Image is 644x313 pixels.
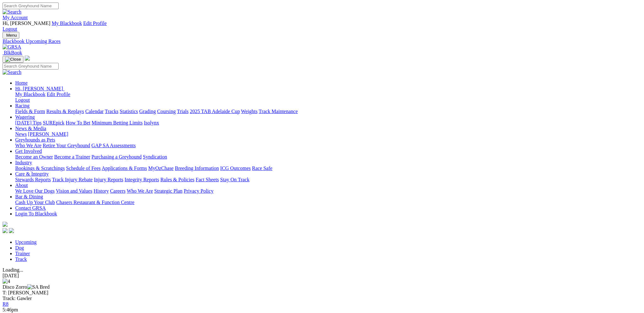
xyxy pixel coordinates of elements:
a: Bookings & Scratchings [15,166,65,171]
a: Bar & Dining [15,194,43,199]
a: Who We Are [127,188,153,194]
a: About [15,183,28,188]
a: News & Media [15,126,46,131]
a: Home [15,80,28,86]
a: Become an Owner [15,154,53,160]
a: Statistics [120,109,138,114]
a: R8 [3,301,9,307]
button: Toggle navigation [3,32,19,39]
div: Racing [15,109,641,114]
div: About [15,188,641,194]
a: GAP SA Assessments [92,143,136,148]
a: News [15,131,27,137]
a: History [93,188,109,194]
span: Hi, [PERSON_NAME] [3,21,50,26]
div: Get Involved [15,154,641,160]
a: Track [15,256,27,262]
div: News & Media [15,131,641,137]
a: Edit Profile [47,92,70,97]
a: Race Safe [252,166,272,171]
a: Grading [139,109,156,114]
a: Logout [15,97,30,103]
a: Minimum Betting Limits [92,120,143,125]
img: twitter.svg [9,228,14,233]
button: Toggle navigation [3,56,23,63]
a: Racing [15,103,29,108]
a: Contact GRSA [15,205,46,211]
img: Search [3,9,22,15]
a: Who We Are [15,143,41,148]
div: My Account [3,21,641,32]
a: Isolynx [144,120,159,125]
img: logo-grsa-white.png [25,56,30,61]
span: Loading... [3,267,23,273]
img: facebook.svg [3,228,8,233]
a: Stewards Reports [15,177,51,182]
a: Track Injury Rebate [52,177,92,182]
a: Breeding Information [175,166,219,171]
a: Become a Trainer [54,154,90,160]
img: GRSA [3,44,21,50]
div: Hi, [PERSON_NAME] [15,92,641,103]
a: Vision and Values [56,188,92,194]
img: logo-grsa-white.png [3,222,8,227]
span: Hi, [PERSON_NAME] [15,86,63,91]
div: Care & Integrity [15,177,641,183]
img: Close [5,57,21,62]
a: Coursing [157,109,176,114]
div: 5:46pm [3,307,641,313]
a: 2025 TAB Adelaide Cup [190,109,240,114]
a: Trainer [15,251,30,256]
img: SA Bred [27,284,50,290]
a: Cash Up Your Club [15,200,55,205]
a: Fact Sheets [196,177,219,182]
input: Search [3,63,59,69]
a: Purchasing a Greyhound [92,154,142,160]
a: Weights [241,109,258,114]
a: Logout [3,26,17,32]
a: BlkBook [3,50,22,55]
a: My Account [3,15,28,20]
a: Blackbook Upcoming Races [3,39,641,44]
div: Bar & Dining [15,200,641,205]
a: Dog [15,245,24,250]
div: Wagering [15,120,641,126]
a: Careers [110,188,125,194]
a: Integrity Reports [124,177,159,182]
div: Industry [15,166,641,171]
a: Results & Replays [46,109,84,114]
a: Track Maintenance [259,109,298,114]
span: BlkBook [4,50,22,55]
div: Track: Gawler [3,296,641,301]
a: Injury Reports [94,177,123,182]
a: Syndication [143,154,167,160]
a: Upcoming [15,239,37,245]
a: Privacy Policy [184,188,214,194]
a: Strategic Plan [154,188,182,194]
a: [DATE] Tips [15,120,41,125]
img: 4 [3,279,10,284]
a: Trials [177,109,188,114]
div: [DATE] [3,273,641,279]
a: SUREpick [43,120,64,125]
a: Tracks [105,109,118,114]
a: Login To Blackbook [15,211,57,216]
a: How To Bet [66,120,91,125]
a: Calendar [85,109,104,114]
a: [PERSON_NAME] [28,131,68,137]
a: My Blackbook [52,21,82,26]
a: Schedule of Fees [66,166,100,171]
a: Retire Your Greyhound [43,143,90,148]
a: Industry [15,160,32,165]
div: T: [PERSON_NAME] [3,290,641,296]
a: Get Involved [15,148,42,154]
input: Search [3,3,59,9]
img: Search [3,69,22,75]
a: ICG Outcomes [220,166,251,171]
a: Rules & Policies [160,177,194,182]
div: Greyhounds as Pets [15,143,641,148]
a: Stay On Track [220,177,249,182]
a: MyOzChase [148,166,174,171]
a: Edit Profile [83,21,107,26]
a: Care & Integrity [15,171,49,177]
